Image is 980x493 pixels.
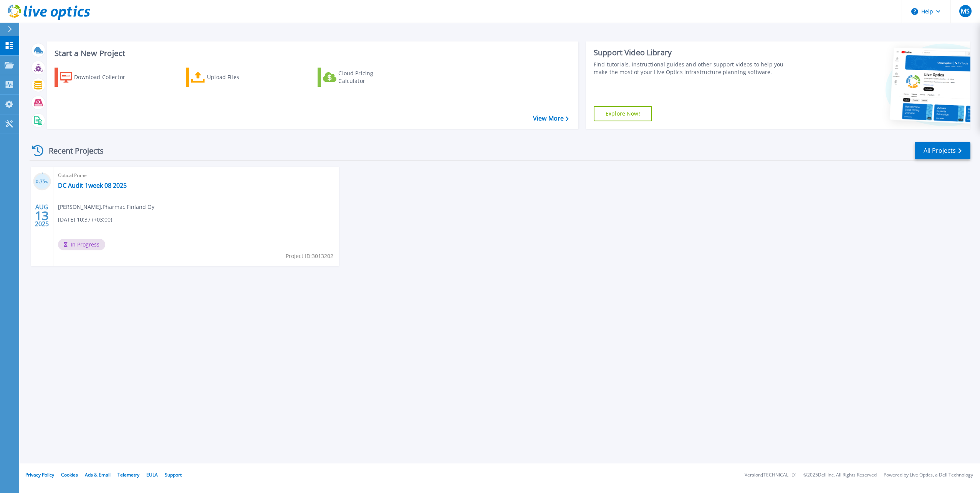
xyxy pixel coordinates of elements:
a: All Projects [915,142,970,159]
span: [DATE] 10:37 (+03:00) [58,215,112,224]
a: Ads & Email [85,471,111,478]
h3: Start a New Project [55,49,568,58]
a: Telemetry [118,471,139,478]
span: [PERSON_NAME] , Pharmac Finland Oy [58,203,154,211]
span: In Progress [58,239,105,250]
span: 13 [35,212,49,219]
span: Project ID: 3013202 [286,252,333,260]
a: Upload Files [186,68,271,87]
li: © 2025 Dell Inc. All Rights Reserved [803,473,877,478]
span: Optical Prime [58,171,334,180]
div: Cloud Pricing Calculator [338,69,400,85]
a: Privacy Policy [25,471,54,478]
span: MS [961,8,970,14]
h3: 0.75 [33,177,51,186]
a: Cloud Pricing Calculator [318,68,403,87]
a: Cookies [61,471,78,478]
a: Explore Now! [594,106,652,121]
a: Support [165,471,182,478]
div: Find tutorials, instructional guides and other support videos to help you make the most of your L... [594,61,792,76]
a: DC Audit 1week 08 2025 [58,182,127,189]
div: Download Collector [74,69,136,85]
a: EULA [146,471,158,478]
div: AUG 2025 [35,202,49,230]
a: View More [533,115,569,122]
div: Upload Files [207,69,268,85]
a: Download Collector [55,68,140,87]
div: Recent Projects [30,141,114,160]
li: Powered by Live Optics, a Dell Technology [884,473,973,478]
div: Support Video Library [594,48,792,58]
li: Version: [TECHNICAL_ID] [745,473,796,478]
span: % [45,180,48,184]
